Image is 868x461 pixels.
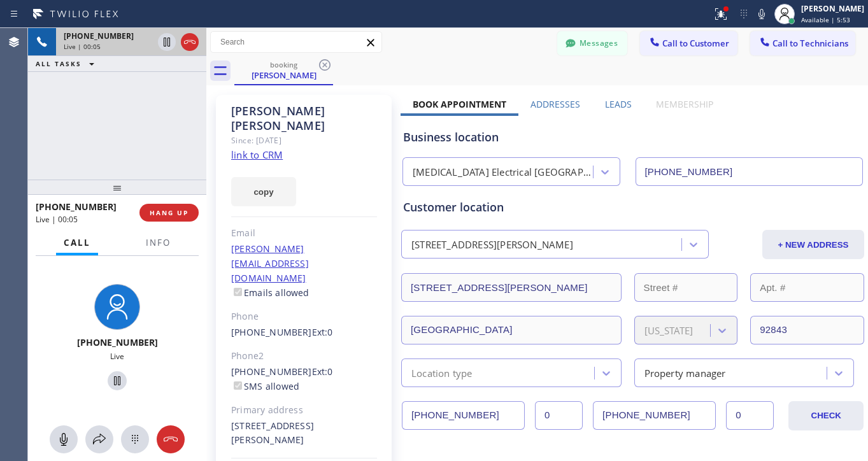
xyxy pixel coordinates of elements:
[530,98,580,110] label: Addresses
[50,425,78,453] button: Mute
[36,59,82,68] span: ALL TASKS
[231,177,296,206] button: copy
[557,31,627,55] button: Messages
[231,326,312,338] a: [PHONE_NUMBER]
[634,273,738,302] input: Street #
[801,15,850,24] span: Available | 5:53
[662,38,729,49] span: Call to Customer
[231,104,377,133] div: [PERSON_NAME] [PERSON_NAME]
[157,425,185,453] button: Hang up
[788,401,864,430] button: CHECK
[401,316,622,344] input: City
[402,401,525,430] input: Phone Number
[231,287,309,299] label: Emails allowed
[312,365,333,378] span: Ext: 0
[85,425,113,453] button: Open directory
[413,165,594,180] div: [MEDICAL_DATA] Electrical [GEOGRAPHIC_DATA]
[64,237,90,248] span: Call
[593,401,716,430] input: Phone Number 2
[750,31,855,55] button: Call to Technicians
[28,56,107,71] button: ALL TASKS
[750,273,864,302] input: Apt. #
[656,98,713,110] label: Membership
[77,336,158,348] span: [PHONE_NUMBER]
[121,425,149,453] button: Open dialpad
[64,42,101,51] span: Live | 00:05
[636,157,864,186] input: Phone Number
[750,316,864,344] input: ZIP
[644,365,726,380] div: Property manager
[110,351,124,362] span: Live
[762,230,864,259] button: + NEW ADDRESS
[211,32,381,52] input: Search
[753,5,771,23] button: Mute
[36,201,117,213] span: [PHONE_NUMBER]
[605,98,632,110] label: Leads
[236,69,332,81] div: [PERSON_NAME]
[411,365,473,380] div: Location type
[150,208,189,217] span: HANG UP
[411,238,573,252] div: [STREET_ADDRESS][PERSON_NAME]
[401,273,622,302] input: Address
[535,401,583,430] input: Ext.
[726,401,774,430] input: Ext. 2
[138,230,178,255] button: Info
[108,371,127,390] button: Hold Customer
[56,230,98,255] button: Call
[181,33,199,51] button: Hang up
[640,31,737,55] button: Call to Customer
[36,214,78,225] span: Live | 00:05
[801,3,864,14] div: [PERSON_NAME]
[139,204,199,222] button: HANG UP
[158,33,176,51] button: Hold Customer
[231,403,377,418] div: Primary address
[231,148,283,161] a: link to CRM
[231,419,377,448] div: [STREET_ADDRESS][PERSON_NAME]
[231,349,377,364] div: Phone2
[234,288,242,296] input: Emails allowed
[231,133,377,148] div: Since: [DATE]
[231,243,309,284] a: [PERSON_NAME][EMAIL_ADDRESS][DOMAIN_NAME]
[64,31,134,41] span: [PHONE_NUMBER]
[234,381,242,390] input: SMS allowed
[403,129,862,146] div: Business location
[231,226,377,241] div: Email
[312,326,333,338] span: Ext: 0
[413,98,506,110] label: Book Appointment
[236,57,332,84] div: Leo Herridge
[231,365,312,378] a: [PHONE_NUMBER]
[403,199,862,216] div: Customer location
[231,309,377,324] div: Phone
[231,380,299,392] label: SMS allowed
[146,237,171,248] span: Info
[772,38,848,49] span: Call to Technicians
[236,60,332,69] div: booking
